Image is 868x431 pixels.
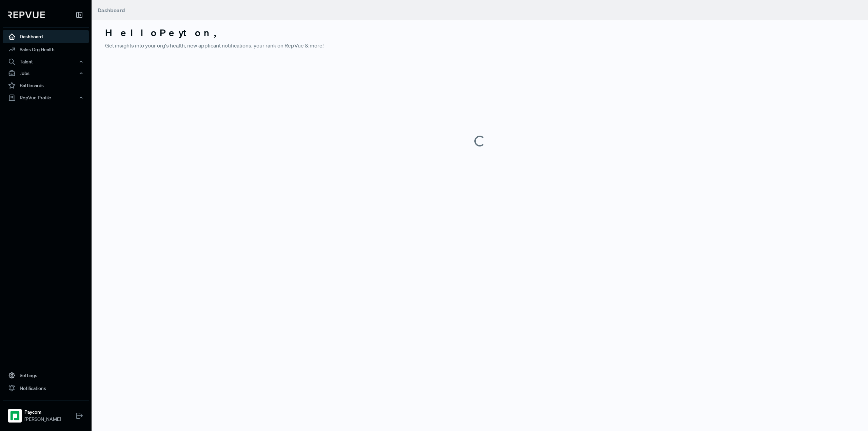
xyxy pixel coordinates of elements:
[3,67,89,79] button: Jobs
[3,56,89,67] button: Talent
[3,382,89,395] a: Notifications
[3,369,89,382] a: Settings
[105,41,854,50] p: Get insights into your org's health, new applicant notifications, your rank on RepVue & more!
[3,30,89,43] a: Dashboard
[24,409,61,416] strong: Paycom
[24,416,61,423] span: [PERSON_NAME]
[3,400,89,426] a: PaycomPaycom[PERSON_NAME]
[105,27,854,39] h3: Hello Peyton ,
[98,7,125,14] span: Dashboard
[9,410,20,421] img: Paycom
[3,79,89,92] a: Battlecards
[8,12,45,18] img: RepVue
[3,43,89,56] a: Sales Org Health
[3,92,89,103] button: RepVue Profile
